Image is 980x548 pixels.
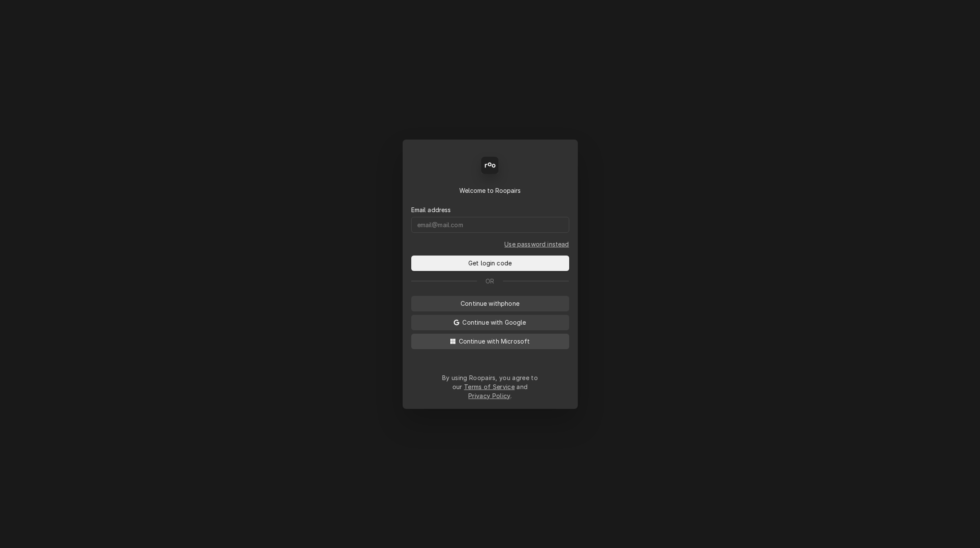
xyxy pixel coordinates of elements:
[411,315,569,330] button: Continue with Google
[411,205,451,214] label: Email address
[464,383,515,390] a: Terms of Service
[468,392,510,399] a: Privacy Policy
[411,334,569,349] button: Continue with Microsoft
[411,256,569,271] button: Get login code
[411,277,569,286] div: Or
[461,318,528,327] span: Continue with Google
[411,296,569,311] button: Continue withphone
[467,259,513,268] span: Get login code
[411,186,569,195] div: Welcome to Roopairs
[411,217,569,233] input: email@mail.com
[504,240,569,249] a: Go to Email and password form
[457,337,532,346] span: Continue with Microsoft
[459,299,521,308] span: Continue with phone
[442,373,538,400] div: By using Roopairs, you agree to our and .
